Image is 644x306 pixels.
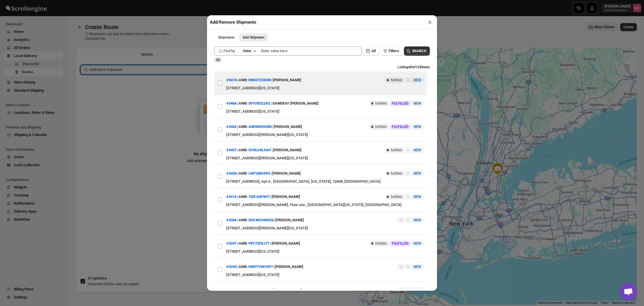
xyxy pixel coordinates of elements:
button: Filters [381,46,402,56]
span: fulfilled [391,148,402,152]
span: NEW [414,241,421,245]
div: [STREET_ADDRESS][PERSON_NAME], Floor one , [GEOGRAPHIC_DATA][US_STATE], [GEOGRAPHIC_DATA] [226,202,423,208]
div: [STREET_ADDRESS][PERSON_NAME][US_STATE] [226,155,423,161]
span: fulfilled [391,194,402,199]
span: AWB: [239,194,248,200]
div: [PERSON_NAME] [273,145,302,155]
span: AWB: [239,124,248,130]
span: AWB: [239,287,248,293]
button: SEARCH [404,46,430,56]
button: PEY72FKJ7T [248,241,270,245]
span: - [407,265,409,269]
div: [PERSON_NAME] [273,75,301,85]
span: AWB: [239,101,248,106]
div: [STREET_ADDRESS][US_STATE] [226,272,423,278]
button: #3416 [226,194,237,199]
span: Add Shipment [243,35,264,40]
div: [STREET_ADDRESS], Apt A , [GEOGRAPHIC_DATA], [US_STATE], 10468, [GEOGRAPHIC_DATA] [226,179,423,184]
button: #3436 [226,171,237,175]
span: Find by [223,48,235,54]
span: NEW [414,195,421,199]
div: | | [226,262,303,272]
span: fulfilled [391,78,402,82]
div: [PERSON_NAME] [273,285,302,295]
span: AWB: [239,171,248,176]
span: NEW [414,125,421,129]
div: | | [226,215,304,225]
div: | | [226,75,301,85]
button: KW9TVMYXP7 [248,265,273,269]
span: SEARCH [412,48,426,54]
span: - [407,288,409,292]
input: Enter value here [261,46,362,56]
button: D8047ZS5XW [248,78,271,82]
span: NEW [414,265,421,269]
button: #3347 [226,241,237,245]
span: -- [400,288,402,292]
button: UGOLZD70Q4 [248,288,271,292]
span: AWB: [239,217,248,223]
button: #3199 [226,288,237,292]
span: All [216,58,220,62]
span: AWB: [239,241,248,246]
div: [PERSON_NAME] [272,238,300,249]
span: Listing 40 of 128 items [398,65,430,69]
div: Selected Shipments [76,61,354,260]
span: AWB: [239,147,248,153]
button: DVRLV0LHAY [248,148,271,152]
span: fulfilled [375,101,387,106]
span: NEW [414,148,421,152]
div: Order [243,49,251,53]
button: 097UB322XG [248,101,270,105]
div: [STREET_ADDRESS][PERSON_NAME][US_STATE] [226,132,423,138]
span: FULFILLED [392,101,409,106]
div: [STREET_ADDRESS][PERSON_NAME][US_STATE] [226,225,423,231]
div: [PERSON_NAME] [272,192,300,202]
span: NEW [414,78,421,82]
button: A8DW0X0OB0 [248,124,272,129]
button: #3462 [226,124,237,129]
span: FULFILLED [392,124,409,129]
span: - [407,148,409,152]
div: [PERSON_NAME] [274,122,302,132]
button: All [363,46,379,56]
div: | | [226,145,302,155]
span: fulfilled [375,124,387,129]
span: Shipments [218,35,235,40]
span: fulfilled [375,241,387,246]
h2: Add/Remove Shipments [210,19,256,25]
span: fulfilled [391,171,402,176]
div: | | [226,238,300,249]
span: -- [400,265,402,269]
span: AWB: [239,264,248,270]
span: - [407,78,409,82]
div: | | [226,192,300,202]
div: [PERSON_NAME] [272,168,301,179]
span: All [371,49,376,53]
span: - [407,218,409,222]
button: #3474 [226,78,237,82]
div: | | [226,285,302,295]
button: × [426,18,434,26]
div: [PERSON_NAME] [275,262,303,272]
span: NEW [414,171,421,175]
div: [STREET_ADDRESS][US_STATE] [226,109,423,114]
button: #3366 [226,218,237,222]
div: [PERSON_NAME] [275,215,304,225]
button: Order [239,47,259,55]
div: | | [226,168,301,179]
span: - [407,194,409,199]
span: AWB: [239,77,248,83]
button: LMTQKE49IS [248,171,270,175]
div: [STREET_ADDRESS][US_STATE] [226,85,423,91]
button: #3437 [226,148,237,152]
span: Filters [389,49,399,53]
div: SAWEKAY [PERSON_NAME] [272,98,319,109]
div: | | [226,98,319,109]
button: EHCWOAKM26 [248,218,273,222]
span: -- [400,218,402,222]
div: [STREET_ADDRESS][US_STATE] [226,249,423,254]
span: NEW [414,288,421,292]
button: #3250 [226,265,237,269]
button: 7Q8163F0H7 [248,194,270,199]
